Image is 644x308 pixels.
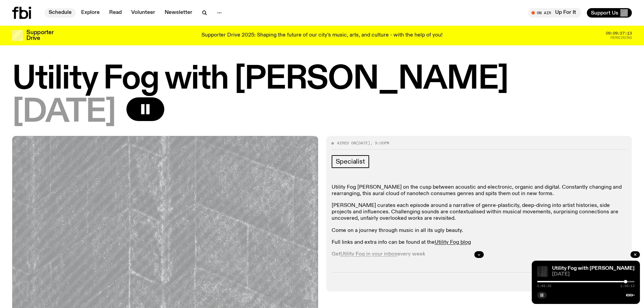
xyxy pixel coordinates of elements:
[161,8,196,18] a: Newsletter
[552,272,635,277] span: [DATE]
[336,158,365,165] span: Specialist
[537,284,551,288] span: 1:45:32
[356,140,370,146] span: [DATE]
[370,140,389,146] span: , 9:00pm
[552,266,635,271] a: Utility Fog with [PERSON_NAME]
[45,8,76,18] a: Schedule
[201,32,443,39] p: Supporter Drive 2025: Shaping the future of our city’s music, arts, and culture - with the help o...
[77,8,104,18] a: Explore
[435,240,471,245] a: Utility Fog blog
[332,184,627,197] p: Utility Fog [PERSON_NAME] on the cusp between acoustic and electronic, organic and digital. Const...
[606,31,632,35] span: 09:09:27:13
[528,8,581,18] button: On AirUp For It
[332,228,627,234] p: Come on a journey through music in all its ugly beauty.
[332,239,627,246] p: Full links and extra info can be found at the
[105,8,126,18] a: Read
[332,203,627,222] p: [PERSON_NAME] curates each episode around a narrative of genre-plasticity, deep-diving into artis...
[591,10,618,16] span: Support Us
[12,97,116,128] span: [DATE]
[611,36,632,40] span: Remaining
[12,64,632,95] h1: Utility Fog with [PERSON_NAME]
[620,284,635,288] span: 1:56:13
[127,8,159,18] a: Volunteer
[537,266,548,277] img: Cover of Giuseppe Ielasi's album "an insistence on material vol.2"
[337,140,356,146] span: Aired on
[332,155,369,168] a: Specialist
[587,8,632,18] button: Support Us
[26,30,53,41] h3: Supporter Drive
